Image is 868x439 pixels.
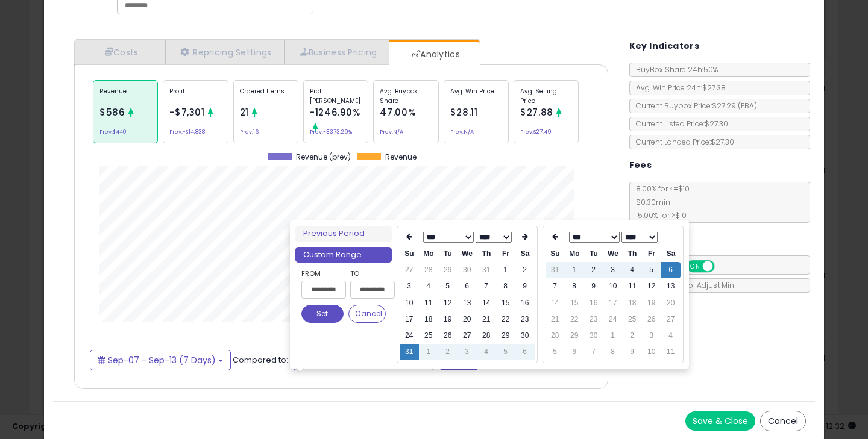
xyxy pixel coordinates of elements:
td: 12 [642,278,661,294]
td: 11 [661,344,681,360]
td: 1 [419,344,438,360]
td: 24 [400,328,419,344]
td: 23 [584,311,603,328]
td: 31 [400,344,419,360]
span: -$7,301 [169,106,204,119]
td: 15 [496,295,515,311]
p: Revenue [99,87,151,105]
span: $27.88 [520,106,553,119]
td: 2 [623,328,642,344]
td: 10 [603,278,623,294]
span: 15.00 % for > $10 [630,210,687,220]
th: Su [400,246,419,262]
td: 2 [515,262,535,278]
th: Sa [515,246,535,262]
th: Th [623,246,642,262]
th: Fr [642,246,661,262]
td: 1 [603,328,623,344]
td: 16 [515,295,535,311]
td: 6 [515,344,535,360]
span: ON [688,261,703,272]
td: 8 [565,278,584,294]
span: Avg. Win Price 24h: $27.38 [630,83,726,93]
td: 1 [565,262,584,278]
td: 21 [477,311,496,328]
td: 30 [584,328,603,344]
span: 21 [240,106,249,119]
a: Costs [75,40,165,64]
span: Compared to: [233,353,288,365]
button: Cancel [348,305,386,323]
small: Prev: N/A [380,130,403,134]
p: Profit [PERSON_NAME] [310,87,362,105]
td: 24 [603,311,623,328]
h5: Fees [629,158,652,173]
span: $586 [99,106,125,119]
td: 26 [642,311,661,328]
span: Current Listed Price: $27.30 [630,119,728,129]
td: 11 [419,295,438,311]
span: Current Landed Price: $27.30 [630,137,734,147]
p: Avg. Win Price [450,87,502,105]
a: Analytics [389,42,479,66]
td: 29 [565,328,584,344]
th: Mo [419,246,438,262]
td: 29 [438,262,458,278]
th: Th [477,246,496,262]
span: OFF [712,261,732,272]
td: 6 [661,262,681,278]
td: 7 [477,278,496,294]
td: 19 [438,311,458,328]
th: Fr [496,246,515,262]
span: Current Buybox Price: [630,101,757,111]
td: 4 [623,262,642,278]
th: Mo [565,246,584,262]
td: 1 [496,262,515,278]
p: Avg. Selling Price [520,87,572,105]
td: 3 [458,344,477,360]
small: Prev: $440 [99,130,127,134]
small: Prev: -$14,838 [169,130,205,134]
span: BuyBox Share 24h: 50% [630,64,718,75]
td: 8 [603,344,623,360]
td: 22 [565,311,584,328]
span: $0.30 min [630,197,670,207]
td: 3 [603,262,623,278]
td: 25 [623,311,642,328]
td: 8 [496,278,515,294]
td: 23 [515,311,535,328]
td: 30 [515,328,535,344]
td: 25 [419,328,438,344]
td: 3 [642,328,661,344]
h5: Key Indicators [629,39,700,54]
td: 14 [477,295,496,311]
label: From [301,267,344,279]
span: 47.00% [380,106,415,119]
th: Sa [661,246,681,262]
small: Prev: N/A [450,130,474,134]
td: 15 [565,295,584,311]
td: 31 [477,262,496,278]
small: Prev: 16 [240,130,259,134]
span: -1246.90% [310,106,360,119]
li: Previous Period [295,226,392,242]
span: $28.11 [450,106,478,119]
td: 28 [477,328,496,344]
th: Tu [438,246,458,262]
td: 5 [642,262,661,278]
button: Set [301,305,344,323]
td: 18 [419,311,438,328]
th: Su [546,246,565,262]
td: 27 [458,328,477,344]
span: $27.29 [712,101,757,111]
th: We [603,246,623,262]
p: Ordered Items [240,87,292,105]
td: 30 [458,262,477,278]
td: 9 [515,278,535,294]
span: 8.00 % for <= $10 [630,184,690,220]
button: Save & Close [685,411,755,431]
label: To [350,267,386,279]
a: Repricing Settings [165,40,285,64]
td: 13 [661,278,681,294]
td: 29 [496,328,515,344]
